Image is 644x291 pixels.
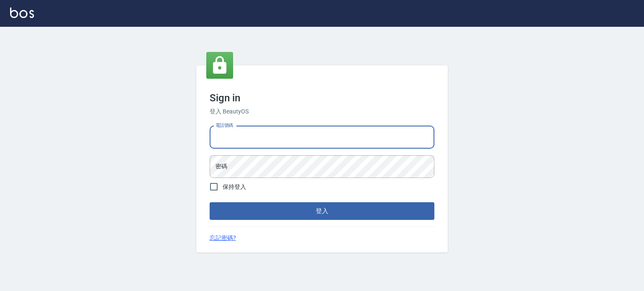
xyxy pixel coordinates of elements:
h6: 登入 BeautyOS [210,107,434,116]
a: 忘記密碼? [210,234,236,242]
h3: Sign in [210,92,434,104]
img: Logo [10,8,34,18]
label: 電話號碼 [216,122,233,129]
button: 登入 [210,202,434,220]
span: 保持登入 [223,183,246,191]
